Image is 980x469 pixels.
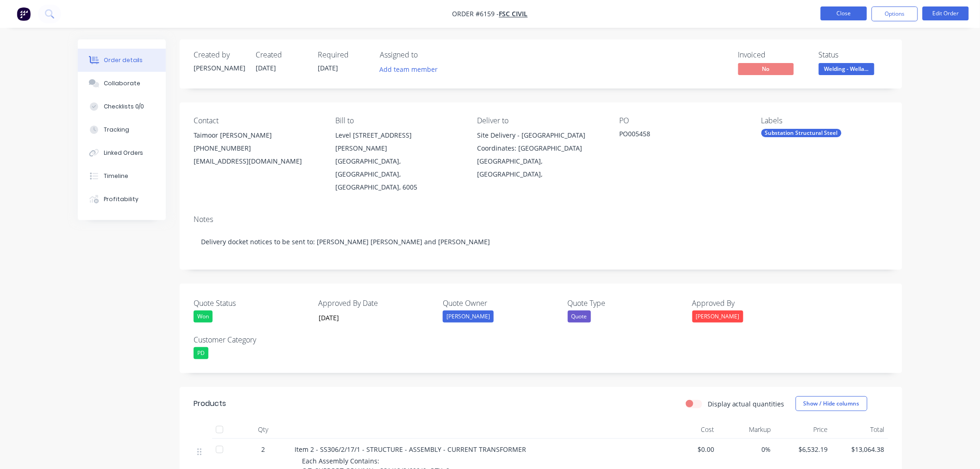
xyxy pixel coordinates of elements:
div: Linked Orders [104,149,144,157]
div: Site Delivery - [GEOGRAPHIC_DATA] Coordinates: [GEOGRAPHIC_DATA] [477,129,604,155]
div: Contact [194,116,320,125]
button: Timeline [78,165,166,188]
button: Linked Orders [78,141,166,165]
button: Profitability [78,188,166,211]
button: Collaborate [78,72,166,95]
span: $13,064.38 [836,444,885,454]
span: Order #6159 - [452,10,499,19]
span: No [738,63,794,75]
div: [PERSON_NAME] [194,63,245,73]
div: Created [256,51,307,59]
label: Display actual quantities [708,399,785,409]
div: Qty [235,420,291,439]
label: Customer Category [194,334,309,345]
span: 2 [261,444,265,454]
div: Invoiced [738,51,808,59]
div: Taimoor [PERSON_NAME] [194,129,320,142]
div: [GEOGRAPHIC_DATA], [GEOGRAPHIC_DATA], [GEOGRAPHIC_DATA], 6005 [335,155,462,194]
div: Created by [194,51,245,59]
label: Approved By Date [318,298,434,309]
div: Won [194,311,213,323]
button: Add team member [380,63,443,76]
div: Taimoor [PERSON_NAME][PHONE_NUMBER][EMAIL_ADDRESS][DOMAIN_NAME] [194,129,320,168]
span: 0% [722,444,772,454]
div: Markup [718,420,775,439]
div: Products [194,398,226,409]
button: Options [872,6,918,21]
span: Item 2 - SS306/2/17/1 - STRUCTURE - ASSEMBLY - CURRENT TRANSFORMER [295,445,526,454]
span: [DATE] [256,63,276,72]
div: Profitability [104,195,138,203]
div: Site Delivery - [GEOGRAPHIC_DATA] Coordinates: [GEOGRAPHIC_DATA][GEOGRAPHIC_DATA], [GEOGRAPHIC_DA... [477,129,604,181]
div: Status [819,51,888,59]
div: Bill to [335,116,462,125]
div: [PERSON_NAME] [443,311,494,323]
label: Quote Status [194,298,309,309]
div: Labels [761,116,888,125]
span: $6,532.19 [779,444,828,454]
button: Tracking [78,118,166,141]
div: PO [619,116,746,125]
div: Timeline [104,172,128,180]
label: Quote Type [568,298,684,309]
div: Deliver to [477,116,604,125]
div: [PHONE_NUMBER] [194,142,320,155]
div: [PERSON_NAME] [692,311,743,323]
div: Required [318,51,369,59]
div: Substation Structural Steel [761,129,842,137]
div: Notes [194,215,888,224]
button: Order details [78,49,166,72]
button: Checklists 0/0 [78,95,166,118]
span: Welding - Wella... [819,63,874,75]
div: Collaborate [104,79,140,88]
div: Total [832,420,889,439]
div: Cost [661,420,718,439]
span: [DATE] [318,63,338,72]
div: Assigned to [380,51,472,59]
div: Level [STREET_ADDRESS][PERSON_NAME][GEOGRAPHIC_DATA], [GEOGRAPHIC_DATA], [GEOGRAPHIC_DATA], 6005 [335,129,462,194]
div: Checklists 0/0 [104,102,144,111]
div: PD [194,347,208,359]
div: Tracking [104,126,129,134]
a: FSC Civil [499,10,528,19]
div: Price [775,420,832,439]
button: Welding - Wella... [819,63,874,77]
img: Factory [17,7,31,21]
div: PO005458 [619,129,735,142]
div: Order details [104,56,143,64]
div: [GEOGRAPHIC_DATA], [GEOGRAPHIC_DATA], [477,155,604,181]
label: Quote Owner [443,298,559,309]
button: Show / Hide columns [796,396,867,411]
button: Close [821,6,867,20]
div: [EMAIL_ADDRESS][DOMAIN_NAME] [194,155,320,168]
input: Enter date [312,311,427,325]
button: Edit Order [923,6,969,20]
div: Quote [568,311,591,323]
button: Add team member [375,63,443,76]
label: Approved By [692,298,808,309]
div: Delivery docket notices to be sent to: [PERSON_NAME] [PERSON_NAME] and [PERSON_NAME] [194,228,888,256]
span: $0.00 [665,444,715,454]
div: Level [STREET_ADDRESS][PERSON_NAME] [335,129,462,155]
